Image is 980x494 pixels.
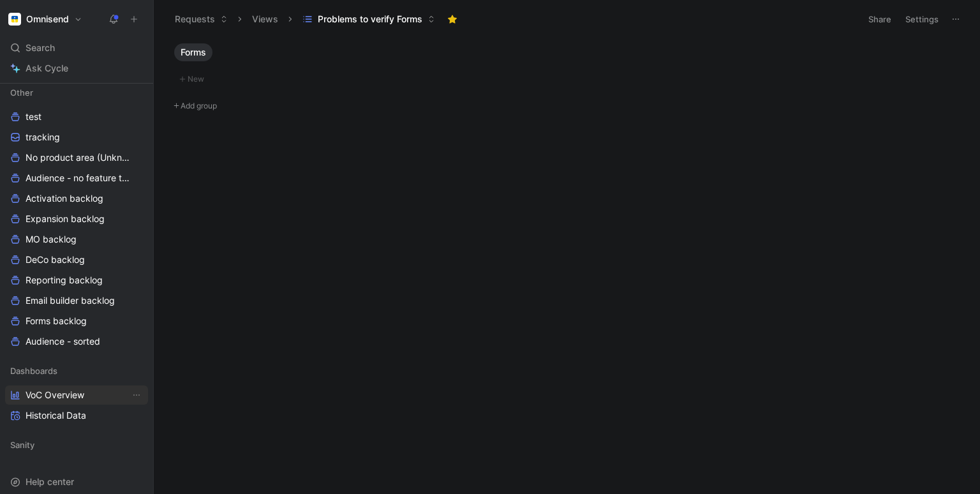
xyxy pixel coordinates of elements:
span: Search [26,40,55,56]
span: Reporting backlog [26,274,103,287]
div: Sanity [5,435,148,458]
span: tracking [26,131,60,144]
a: Expansion backlog [5,209,148,228]
button: OmnisendOmnisend [5,10,85,28]
a: Forms backlog [5,311,148,331]
span: Problems to verify Forms [318,13,422,26]
span: Audience - sorted [26,335,100,348]
span: Audience - no feature tag [26,172,130,184]
span: Help center [26,476,74,487]
h1: Omnisend [26,13,69,25]
button: Add group [169,98,964,114]
div: Dashboards [5,361,148,380]
button: Requests [169,10,234,29]
span: test [26,110,41,123]
a: No product area (Unknowns) [5,148,148,167]
span: Forms backlog [26,315,87,327]
button: Share [863,10,897,28]
span: Expansion backlog [26,213,105,225]
a: test [5,107,148,126]
span: DeCo backlog [26,253,85,266]
a: VoC OverviewView actions [5,385,148,405]
a: Audience - no feature tag [5,168,148,188]
button: Forms [174,43,212,61]
button: New [174,71,959,87]
button: Views [246,10,284,29]
span: VoC Overview [26,389,84,401]
span: MO backlog [26,233,77,246]
span: Activation backlog [26,192,103,205]
button: Settings [900,10,944,28]
button: View actions [130,389,143,401]
a: Reporting backlog [5,271,148,290]
a: MO backlog [5,230,148,249]
div: FormsNew [169,43,964,87]
div: Sanity [5,435,148,454]
a: Activation backlog [5,189,148,208]
span: No product area (Unknowns) [26,151,131,164]
div: Other [5,83,148,102]
span: Sanity [10,438,34,451]
span: Other [10,86,33,99]
div: OthertesttrackingNo product area (Unknowns)Audience - no feature tagActivation backlogExpansion b... [5,83,148,351]
a: Historical Data [5,406,148,425]
button: Problems to verify Forms [297,10,441,29]
div: DashboardsVoC OverviewView actionsHistorical Data [5,361,148,425]
span: Dashboards [10,364,57,377]
div: Search [5,38,148,57]
img: Omnisend [8,13,21,26]
span: Email builder backlog [26,294,115,307]
a: DeCo backlog [5,250,148,269]
span: Forms [181,46,206,59]
div: Help center [5,472,148,491]
a: Email builder backlog [5,291,148,310]
a: Ask Cycle [5,59,148,78]
a: tracking [5,128,148,147]
span: Historical Data [26,409,86,422]
a: Audience - sorted [5,332,148,351]
span: Ask Cycle [26,61,68,76]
